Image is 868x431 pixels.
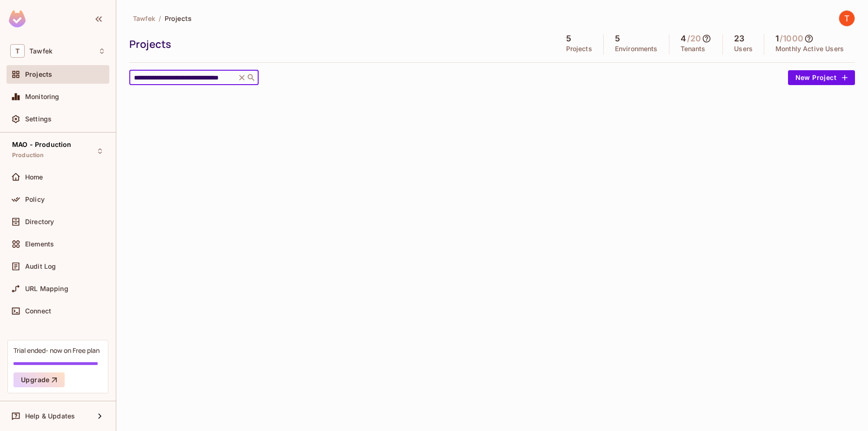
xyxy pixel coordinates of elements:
[25,240,54,248] span: Elements
[165,14,192,23] span: Projects
[133,14,155,23] span: Tawfek
[615,34,620,43] h5: 5
[775,45,844,53] p: Monthly Active Users
[12,141,71,148] span: MAO - Production
[25,115,52,123] span: Settings
[25,285,68,292] span: URL Mapping
[159,14,161,23] li: /
[25,93,60,100] span: Monitoring
[25,307,51,315] span: Connect
[839,11,855,26] img: Tawfek Daghistani
[25,263,56,270] span: Audit Log
[13,372,65,387] button: Upgrade
[681,45,706,53] p: Tenants
[775,34,779,43] h5: 1
[687,34,701,43] h5: / 20
[681,34,686,43] h5: 4
[129,37,550,51] div: Projects
[25,218,54,225] span: Directory
[10,44,25,58] span: T
[615,45,658,53] p: Environments
[25,173,43,181] span: Home
[9,10,26,27] img: SReyMgAAAABJRU5ErkJggg==
[566,45,592,53] p: Projects
[780,34,803,43] h5: / 1000
[29,47,53,55] span: Workspace: Tawfek
[12,152,44,159] span: Production
[734,34,744,43] h5: 23
[13,346,100,355] div: Trial ended- now on Free plan
[25,196,45,203] span: Policy
[788,70,855,85] button: New Project
[566,34,571,43] h5: 5
[25,412,75,420] span: Help & Updates
[25,71,52,78] span: Projects
[734,45,753,53] p: Users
